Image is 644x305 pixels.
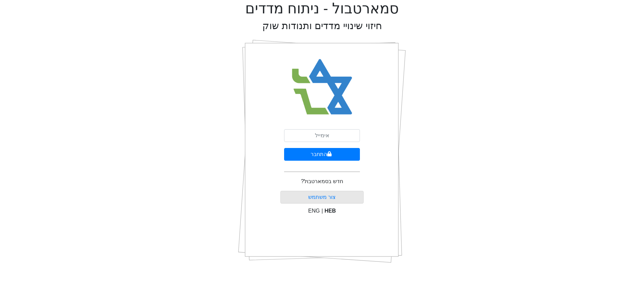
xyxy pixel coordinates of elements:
[301,177,343,185] p: חדש בסמארטבול?
[284,129,360,142] input: אימייל
[308,208,320,214] span: ENG
[262,20,382,32] h2: חיזוי שינויי מדדים ותנודות שוק
[286,50,359,124] img: Smart Bull
[325,208,336,214] span: HEB
[321,208,323,214] span: |
[284,148,360,161] button: התחבר
[280,191,364,204] button: צור משתמש
[308,194,336,200] a: צור משתמש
